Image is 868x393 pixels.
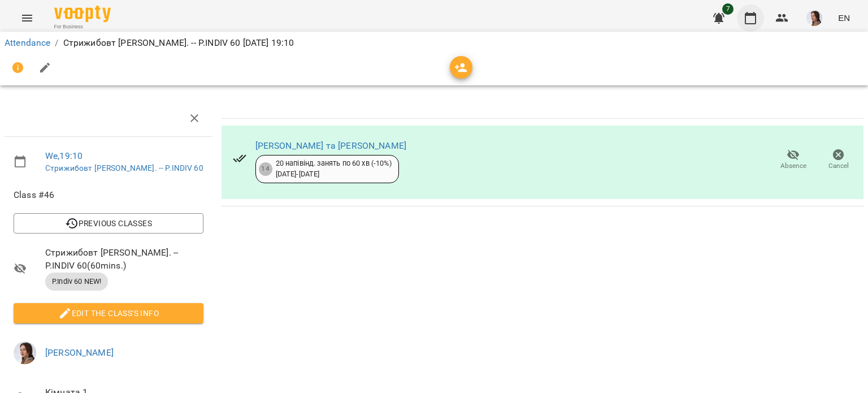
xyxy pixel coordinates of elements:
div: 14 [259,162,272,176]
a: Стрижибовт [PERSON_NAME]. -- P.INDIV 60 [45,163,203,172]
button: Absence [771,144,816,176]
a: We , 19:10 [45,150,83,161]
span: For Business [54,23,111,31]
span: P.Indiv 60 NEW! [45,277,108,287]
p: Стрижибовт [PERSON_NAME]. -- P.INDIV 60 [DATE] 19:10 [63,36,294,50]
div: 20 напівінд. занять по 60 хв (-10%) [DATE] - [DATE] [276,158,392,179]
img: 6a03a0f17c1b85eb2e33e2f5271eaff0.png [14,342,36,364]
span: Absence [780,161,806,171]
button: Edit the class's Info [14,303,203,323]
img: Voopty Logo [54,6,111,22]
nav: breadcrumb [5,36,863,50]
button: Previous Classes [14,213,203,234]
button: Menu [14,5,41,32]
span: Стрижибовт [PERSON_NAME]. -- P.INDIV 60 ( 60 mins. ) [45,246,203,273]
span: 7 [722,3,734,15]
a: [PERSON_NAME] [45,347,114,358]
span: Previous Classes [23,217,194,230]
span: Class #46 [14,188,203,202]
button: EN [834,7,854,28]
button: Cancel [816,144,861,176]
span: Edit the class's Info [23,306,194,320]
a: Attendance [5,37,50,48]
img: 6a03a0f17c1b85eb2e33e2f5271eaff0.png [806,10,822,26]
span: EN [838,12,850,24]
li: / [55,36,58,50]
a: [PERSON_NAME] та [PERSON_NAME] [255,140,406,151]
span: Cancel [828,161,849,171]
